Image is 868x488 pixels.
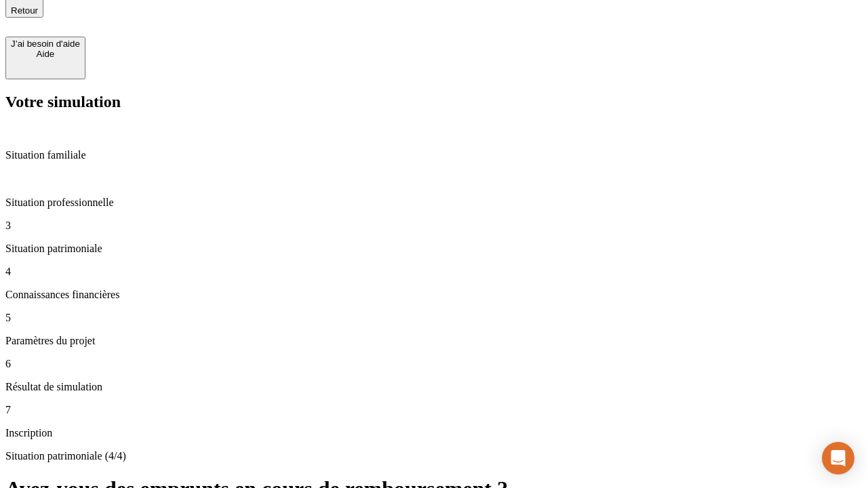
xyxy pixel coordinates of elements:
p: 5 [5,312,863,324]
span: Retour [11,5,38,16]
p: Situation patrimoniale (4/4) [5,450,863,462]
p: Situation familiale [5,149,863,161]
p: Connaissances financières [5,289,863,301]
p: Inscription [5,427,863,439]
p: 6 [5,358,863,370]
div: J’ai besoin d'aide [11,39,80,49]
p: 4 [5,266,863,278]
p: Situation patrimoniale [5,243,863,255]
button: J’ai besoin d'aideAide [5,37,85,79]
div: Aide [11,49,80,59]
div: Open Intercom Messenger [822,442,854,474]
h2: Votre simulation [5,93,863,111]
p: Situation professionnelle [5,197,863,209]
p: 7 [5,404,863,416]
p: Résultat de simulation [5,381,863,393]
p: Paramètres du projet [5,335,863,347]
p: 3 [5,220,863,232]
